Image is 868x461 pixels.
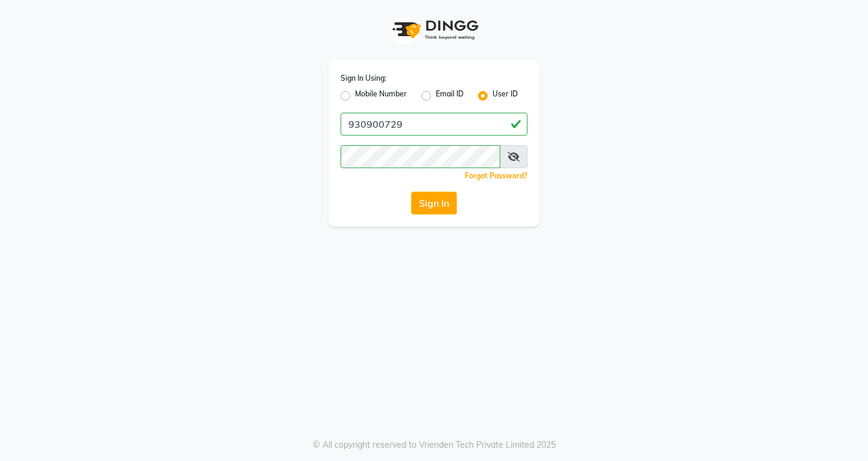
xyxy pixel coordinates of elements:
label: User ID [492,89,518,103]
label: Email ID [436,89,464,103]
button: Sign In [411,192,457,215]
input: Username [341,113,527,136]
a: Forgot Password? [465,171,527,180]
input: Username [341,145,500,168]
label: Sign In Using: [341,73,386,84]
img: logo1.svg [386,12,482,48]
label: Mobile Number [355,89,407,103]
